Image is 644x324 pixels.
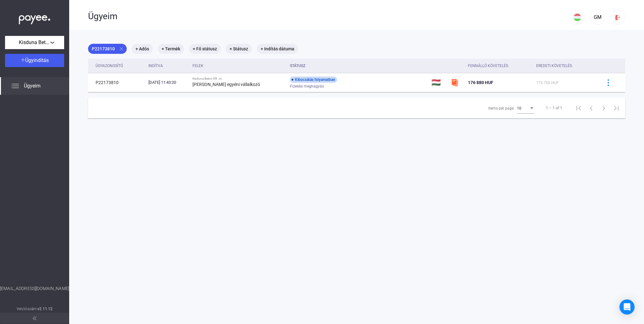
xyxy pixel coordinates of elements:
[610,102,623,114] button: Last page
[590,10,605,25] button: GM
[592,14,603,21] div: GM
[468,62,508,70] div: Fennálló követelés
[192,77,285,81] div: Kisduna Beton Kft. vs
[257,44,298,54] mat-chip: + Indítás dátuma
[429,73,448,92] td: 🇭🇺
[574,14,581,21] img: HU
[148,62,187,70] div: Indítva
[572,102,585,114] button: First page
[226,44,252,54] mat-chip: + Státusz
[88,11,570,22] div: Ügyeim
[33,316,36,320] img: arrow-double-left-grey.svg
[19,39,50,46] span: Kisduna Beton Kft.
[5,54,64,67] button: Ügyindítás
[192,62,285,70] div: Felek
[619,299,635,315] div: Open Intercom Messenger
[290,77,337,83] div: Kibocsátás folyamatban
[517,106,521,111] span: 10
[24,82,41,90] span: Ügyeim
[96,62,123,70] div: Ügyazonosító
[517,104,535,112] mat-select: Items per page:
[610,10,625,25] button: logout-red
[536,62,572,70] div: Eredeti követelés
[468,62,531,70] div: Fennálló követelés
[536,62,594,70] div: Eredeti követelés
[451,79,458,86] img: szamlazzhu-mini
[19,12,50,25] img: white-payee-white-dot.svg
[96,62,143,70] div: Ügyazonosító
[287,59,429,73] th: Státusz
[605,79,612,86] img: more-blue
[25,57,49,63] span: Ügyindítás
[5,36,64,49] button: Kisduna Beton Kft.
[189,44,221,54] mat-chip: + Fő státusz
[148,62,163,70] div: Indítva
[597,102,610,114] button: Next page
[158,44,184,54] mat-chip: + Termék
[290,82,324,90] span: Fizetési meghagyás
[132,44,153,54] mat-chip: + Adós
[88,73,146,92] td: P22173810
[119,46,124,52] mat-icon: close
[88,44,127,54] mat-chip: P22173810
[585,102,597,114] button: Previous page
[602,76,615,89] button: more-blue
[570,10,585,25] button: HU
[192,62,203,70] div: Felek
[148,79,187,86] div: [DATE] 11:43:20
[468,80,493,85] span: 176 880 HUF
[488,105,514,112] div: Items per page:
[536,81,559,85] span: 176 760 HUF
[11,82,19,90] img: list.svg
[546,104,562,112] div: 1 – 1 of 1
[614,14,621,21] img: logout-red
[37,307,53,311] strong: v2.11.12
[192,82,260,87] strong: [PERSON_NAME] egyéni vállalkozó
[21,58,25,62] img: plus-white.svg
